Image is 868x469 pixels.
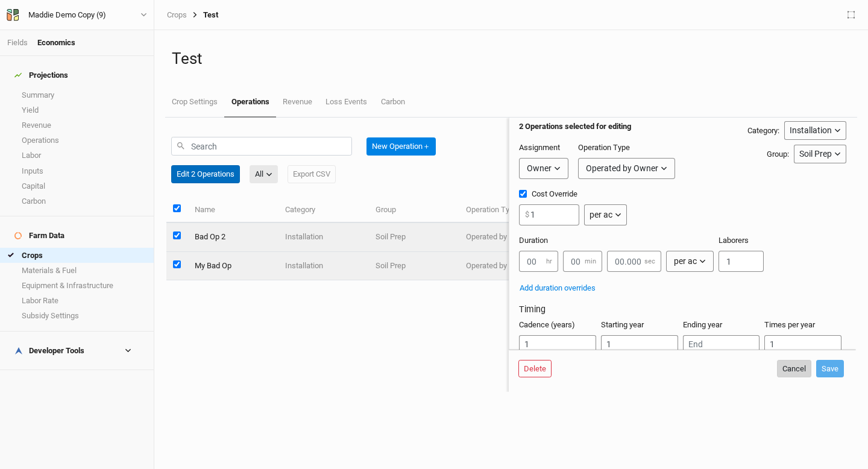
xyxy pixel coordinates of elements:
[799,148,832,160] div: Soil Prep
[167,10,187,20] a: Crops
[28,9,106,21] div: Maddie Demo Copy (9)
[6,8,148,22] button: Maddie Demo Copy (9)
[171,165,240,183] button: Edit 2 Operations
[250,165,278,183] button: All
[790,124,832,137] div: Installation
[563,251,602,272] input: 00
[173,204,181,212] input: select all items
[767,149,789,160] div: Group:
[37,37,75,48] div: Economics
[546,257,552,266] label: hr
[590,209,612,221] div: per ac
[172,49,851,68] h1: Test
[519,251,558,272] input: 00
[173,231,181,239] input: select this item
[764,319,815,330] label: Times per year
[519,319,575,330] label: Cadence (years)
[171,137,352,156] input: Search
[319,87,374,116] a: Loss Events
[519,335,596,354] input: Cadence
[278,223,368,251] td: Installation
[224,87,275,118] a: Operations
[578,158,675,179] button: Operated by Owner
[747,125,779,136] div: Category:
[784,121,846,140] button: Installation
[276,87,319,116] a: Revenue
[519,304,846,315] h3: Timing
[187,223,278,251] td: Bad Op 2
[165,87,224,116] a: Crop Settings
[578,142,630,153] label: Operation Type
[519,158,568,179] button: Owner
[14,231,64,241] div: Farm Data
[527,162,552,175] div: Owner
[674,255,697,268] div: per ac
[374,87,412,116] a: Carbon
[255,168,263,180] div: All
[584,204,627,225] button: per ac
[366,137,436,156] button: New Operation＋
[368,223,459,251] td: Soil Prep
[607,251,661,272] input: 00.000
[519,189,627,200] label: Cost Override
[519,190,527,198] input: Cost Override
[586,162,658,175] div: Operated by Owner
[794,145,846,163] button: Soil Prep
[288,165,336,183] button: Export CSV
[644,257,655,266] label: sec
[187,252,278,280] td: My Bad Op
[14,71,68,80] div: Projections
[683,335,760,354] input: End
[187,198,278,224] th: Name
[173,260,181,268] input: select this item
[7,339,146,363] h4: Developer Tools
[14,346,84,356] div: Developer Tools
[459,198,549,224] th: Operation Type
[519,235,548,246] label: Duration
[278,252,368,280] td: Installation
[519,142,560,153] label: Assignment
[683,319,722,330] label: Ending year
[278,198,368,224] th: Category
[719,235,749,246] label: Laborers
[459,223,549,251] td: Operated by Owner
[601,319,644,330] label: Starting year
[601,335,678,354] input: Start
[585,257,596,266] label: min
[519,121,631,132] div: 2 Operations selected for editing
[764,335,841,354] input: Times
[459,252,549,280] td: Operated by Owner
[666,251,714,272] button: per ac
[525,209,529,220] label: $
[519,282,596,295] button: Add duration overrides
[7,38,28,47] a: Fields
[368,252,459,280] td: Soil Prep
[187,10,218,20] div: Test
[368,198,459,224] th: Group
